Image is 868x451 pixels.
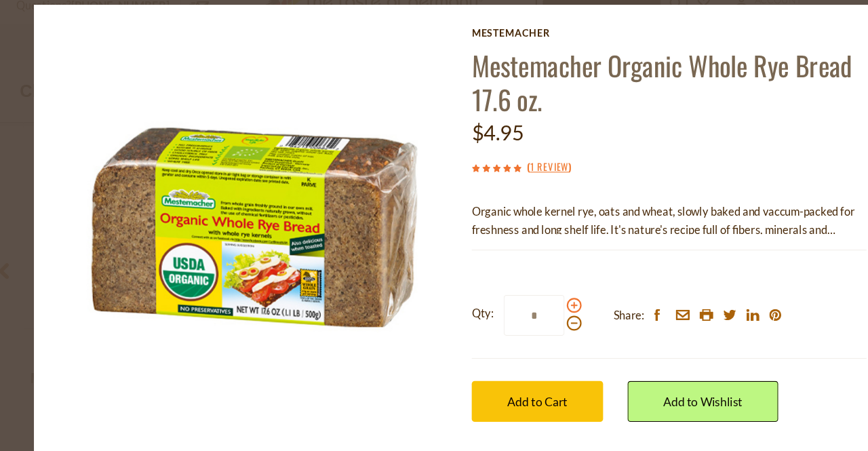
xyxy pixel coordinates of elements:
[443,149,491,172] span: $4.95
[443,224,804,258] p: Organic whole kernel rye, oats and wheat, slowly baked and vaccum-packed for freshness and long s...
[443,81,791,147] a: Mestemacher Organic Whole Rye Bread 17.6 oz.
[64,64,425,425] img: Mestemacher Organic Natural Whole Rye
[443,64,804,75] a: Mestemacher
[443,387,564,425] button: Add to Cart
[476,399,531,412] span: Add to Cart
[496,184,532,199] a: 1 Review
[443,317,464,334] strong: Qty:
[586,387,724,425] a: Add to Wishlist
[494,184,534,198] span: ( )
[573,319,601,336] span: Share:
[473,309,528,346] input: Qty:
